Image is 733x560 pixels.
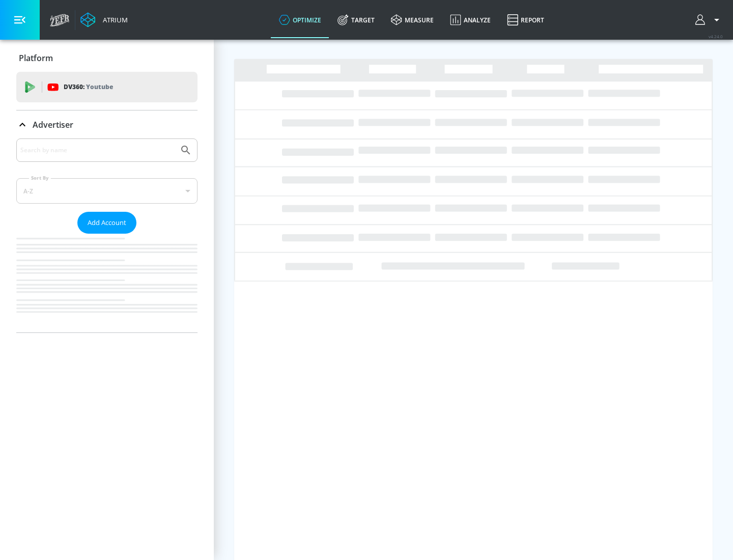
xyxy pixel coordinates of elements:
div: DV360: Youtube [16,72,198,102]
a: Target [329,2,383,38]
div: A-Z [16,178,198,204]
div: Atrium [99,15,128,24]
input: Search by name [20,144,175,157]
a: Atrium [80,12,128,27]
p: Advertiser [33,119,73,130]
nav: list of Advertiser [16,234,198,332]
a: measure [383,2,442,38]
button: Add Account [77,212,136,234]
a: Report [499,2,552,38]
div: Advertiser [16,138,198,332]
div: Platform [16,44,198,72]
p: Platform [19,52,53,64]
label: Sort By [29,175,51,181]
a: optimize [271,2,329,38]
a: Analyze [442,2,499,38]
p: DV360: [64,81,113,93]
div: Advertiser [16,110,198,139]
span: Add Account [88,217,126,229]
p: Youtube [86,81,113,92]
span: v 4.24.0 [709,34,723,39]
